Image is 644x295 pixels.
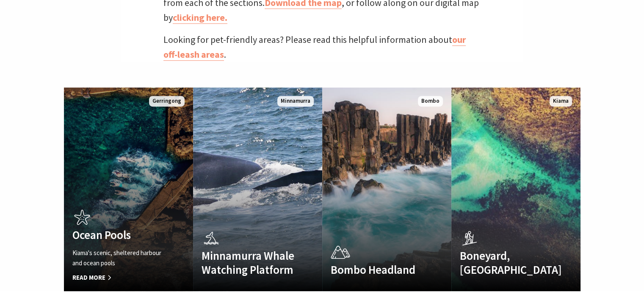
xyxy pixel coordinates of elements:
[72,228,165,242] h4: Ocean Pools
[163,32,481,62] p: Looking for pet-friendly areas? Please read this helpful information about .
[451,87,580,291] a: Boneyard, [GEOGRAPHIC_DATA] Kiama
[418,96,443,107] span: Bombo
[163,34,466,61] a: our off-leash areas
[277,96,314,107] span: Minnamurra
[322,87,451,291] a: Bombo Headland Bombo
[173,11,227,24] a: clicking here.
[331,263,423,276] h4: Bombo Headland
[149,96,185,107] span: Gerringong
[64,87,193,291] a: Ocean Pools Kiama's scenic, sheltered harbour and ocean pools Read More Gerringong
[202,249,294,276] h4: Minnamurra Whale Watching Platform
[72,248,165,268] p: Kiama's scenic, sheltered harbour and ocean pools
[460,249,553,276] h4: Boneyard, [GEOGRAPHIC_DATA]
[193,87,322,291] a: Minnamurra Whale Watching Platform Minnamurra
[550,96,572,107] span: Kiama
[72,273,165,283] span: Read More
